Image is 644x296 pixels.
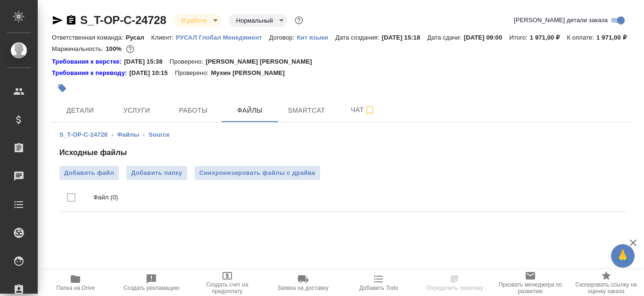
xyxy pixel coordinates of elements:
[58,105,103,116] span: Детали
[59,131,107,138] a: S_T-OP-C-24728
[611,244,635,268] button: 🙏
[151,34,176,41] p: Клиент:
[284,105,329,116] span: Smartcat
[124,57,170,66] p: [DATE] 15:38
[66,15,77,26] button: Скопировать ссылку
[174,14,221,27] div: В работе
[567,34,596,41] p: К оплате:
[206,57,319,66] p: [PERSON_NAME] [PERSON_NAME]
[80,14,166,26] a: S_T-OP-C-24728
[59,130,626,140] nav: breadcrumb
[297,33,335,41] a: Кит языки
[175,68,211,78] p: Проверено:
[126,166,187,180] button: Добавить папку
[52,68,129,78] div: Нажми, чтобы открыть папку с инструкцией
[117,131,139,138] a: Файлы
[229,14,287,27] div: В работе
[111,130,113,140] li: ‹
[176,34,269,41] p: РУСАЛ Глобал Менеджмент
[335,34,381,41] p: Дата создания:
[129,68,175,78] p: [DATE] 10:15
[211,68,292,78] p: Мухин [PERSON_NAME]
[93,193,619,202] p: Файл (0)
[126,34,151,41] p: Русал
[615,246,631,266] span: 🙏
[179,16,210,25] button: В работе
[52,68,129,78] a: Требования к переводу:
[124,43,136,55] button: 0.00 RUB;
[52,57,124,66] div: Нажми, чтобы открыть папку с инструкцией
[297,34,335,41] p: Кит языки
[52,45,106,52] p: Маржинальность:
[227,105,272,116] span: Файлы
[106,45,124,52] p: 100%
[509,34,529,41] p: Итого:
[170,57,206,66] p: Проверено:
[364,105,375,116] svg: Подписаться
[59,147,626,158] h4: Исходные файлы
[149,131,170,138] a: Source
[52,34,126,41] p: Ответственная команда:
[195,166,320,180] button: Синхронизировать файлы с драйва
[59,166,119,180] label: Добавить файл
[143,130,145,140] li: ‹
[52,78,73,99] button: Добавить тэг
[382,34,428,41] p: [DATE] 15:18
[530,34,567,41] p: 1 971,00 ₽
[52,15,63,26] button: Скопировать ссылку для ЯМессенджера
[514,16,608,25] span: [PERSON_NAME] детали заказа
[340,104,386,116] span: Чат
[199,168,315,178] span: Синхронизировать файлы с драйва
[269,34,297,41] p: Договор:
[427,34,463,41] p: Дата сдачи:
[131,168,182,178] span: Добавить папку
[176,33,269,41] a: РУСАЛ Глобал Менеджмент
[233,16,276,25] button: Нормальный
[114,105,159,116] span: Услуги
[171,105,216,116] span: Работы
[64,168,114,178] span: Добавить файл
[596,34,634,41] p: 1 971,00 ₽
[293,14,305,26] button: Доп статусы указывают на важность/срочность заказа
[52,57,124,66] a: Требования к верстке:
[464,34,510,41] p: [DATE] 09:00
